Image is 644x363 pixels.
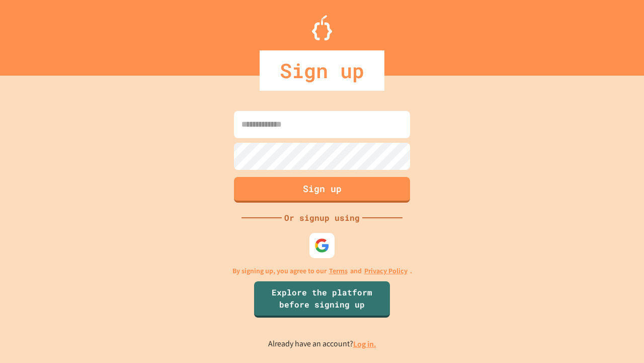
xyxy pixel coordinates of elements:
[232,266,412,276] p: By signing up, you agree to our and .
[312,15,332,40] img: Logo.svg
[260,50,384,91] div: Sign up
[314,238,330,253] img: google-icon.svg
[234,177,410,203] button: Sign up
[268,338,376,350] p: Already have an account?
[282,212,362,224] div: Or signup using
[329,266,348,276] a: Terms
[353,339,376,349] a: Log in.
[254,281,390,318] a: Explore the platform before signing up
[364,266,408,276] a: Privacy Policy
